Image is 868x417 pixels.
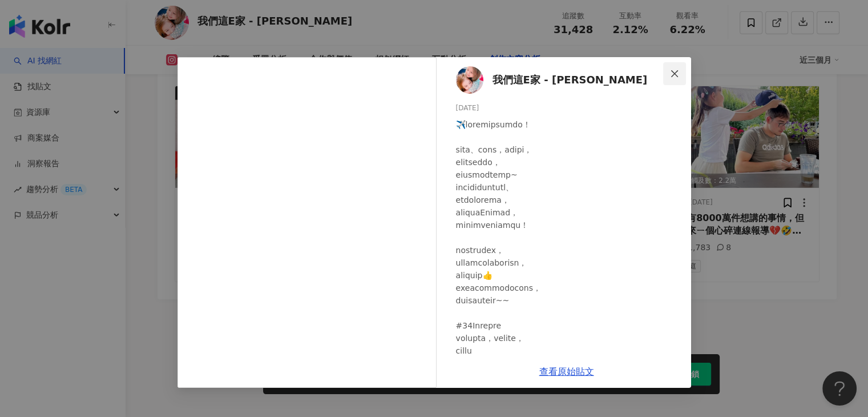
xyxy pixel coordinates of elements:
span: 我們這E家 - [PERSON_NAME] [492,72,648,88]
button: Close [663,62,686,85]
img: KOL Avatar [456,66,483,94]
a: 查看原始貼文 [539,366,594,377]
span: close [670,69,679,78]
a: KOL Avatar我們這E家 - [PERSON_NAME] [456,66,666,94]
div: [DATE] [456,103,682,114]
